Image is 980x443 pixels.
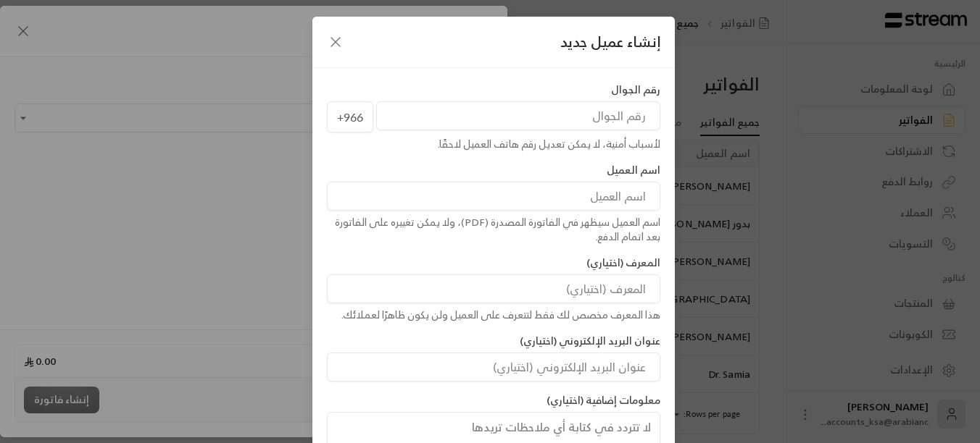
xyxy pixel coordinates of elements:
span: إنشاء عميل جديد [560,31,660,53]
input: عنوان البريد الإلكتروني (اختياري) [327,353,660,381]
label: رقم الجوال [611,83,660,97]
label: معلومات إضافية (اختياري) [547,393,660,408]
span: +966 [327,101,373,133]
label: عنوان البريد الإلكتروني (اختياري) [520,334,660,348]
input: اسم العميل [327,182,660,211]
label: المعرف (اختياري) [586,256,660,270]
label: اسم العميل [607,163,660,177]
div: هذا المعرف مخصص لك فقط لتتعرف على العميل ولن يكون ظاهرًا لعملائك. [327,308,660,322]
div: لأسباب أمنية، لا يمكن تعديل رقم هاتف العميل لاحقًا. [327,137,660,151]
input: المعرف (اختياري) [327,274,660,303]
div: اسم العميل سيظهر في الفاتورة المصدرة (PDF)، ولا يمكن تغييره على الفاتورة بعد اتمام الدفع. [327,215,660,244]
input: رقم الجوال [376,101,660,130]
